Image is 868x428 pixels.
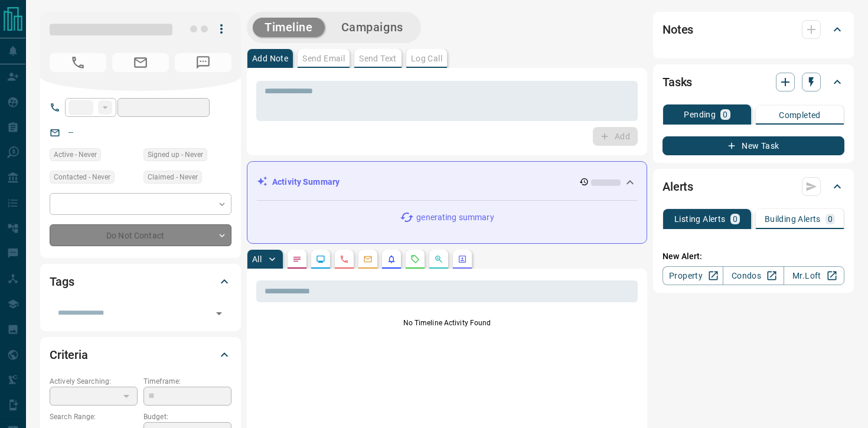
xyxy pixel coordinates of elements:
p: 0 [828,215,833,223]
h2: Tags [50,272,74,291]
svg: Agent Actions [458,254,467,264]
span: Active - Never [54,149,97,161]
h2: Criteria [50,345,88,364]
button: New Task [663,136,844,155]
button: Open [211,305,227,322]
p: 0 [733,215,738,223]
p: Timeframe: [143,376,231,387]
div: Notes [663,15,844,44]
a: -- [68,128,73,137]
svg: Opportunities [434,254,443,264]
svg: Listing Alerts [387,254,396,264]
div: Do Not Contact [50,224,231,246]
span: No Number [50,53,106,72]
p: Activity Summary [272,176,340,188]
svg: Calls [340,254,349,264]
p: No Timeline Activity Found [256,318,638,328]
svg: Lead Browsing Activity [316,254,325,264]
span: Signed up - Never [148,149,203,161]
p: Actively Searching: [50,376,138,387]
button: Timeline [253,18,325,37]
p: Add Note [252,54,288,63]
a: Mr.Loft [784,266,844,285]
svg: Emails [363,254,373,264]
svg: Requests [410,254,420,264]
p: Pending [684,110,716,119]
p: Budget: [143,411,231,422]
p: generating summary [416,211,494,224]
a: Property [663,266,723,285]
div: Alerts [663,172,844,201]
div: Criteria [50,341,231,369]
h2: Notes [663,20,693,39]
h2: Alerts [663,177,693,196]
div: Activity Summary [257,171,637,193]
p: Listing Alerts [674,215,726,223]
span: No Number [175,53,231,72]
p: Completed [779,111,821,119]
span: No Email [112,53,169,72]
p: All [252,255,262,263]
span: Contacted - Never [54,171,110,183]
div: Tags [50,267,231,296]
p: New Alert: [663,250,844,263]
span: Claimed - Never [148,171,198,183]
p: Building Alerts [765,215,821,223]
div: Tasks [663,68,844,96]
a: Condos [723,266,784,285]
svg: Notes [292,254,302,264]
p: 0 [723,110,727,119]
button: Campaigns [329,18,415,37]
p: Search Range: [50,411,138,422]
h2: Tasks [663,73,692,92]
